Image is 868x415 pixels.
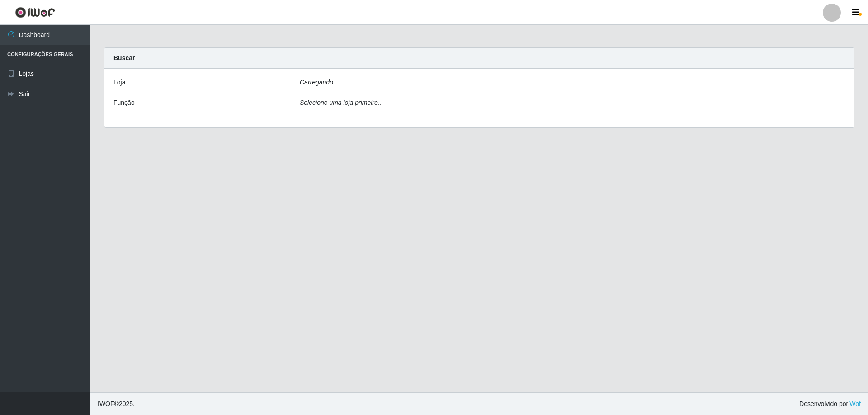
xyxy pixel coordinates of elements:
label: Função [113,98,135,107]
i: Carregando... [300,79,339,86]
img: CoreUI Logo [15,7,55,18]
strong: Buscar [113,54,135,61]
span: © 2025 . [98,399,135,409]
span: Desenvolvido por [799,399,861,409]
i: Selecione uma loja primeiro... [300,99,383,106]
label: Loja [113,78,125,87]
span: IWOF [98,400,114,407]
a: iWof [848,400,861,407]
